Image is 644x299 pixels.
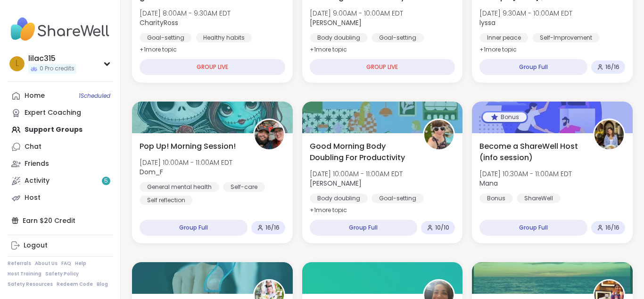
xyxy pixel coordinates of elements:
a: Logout [8,237,113,254]
span: 5 [104,177,108,185]
a: Blog [97,281,108,288]
b: Dom_F [140,167,163,177]
span: [DATE] 8:00AM - 9:30AM EDT [140,9,231,18]
span: 10 / 10 [435,224,449,231]
a: Activity5 [8,172,113,189]
div: Earn $20 Credit [8,212,113,229]
span: 1 Scheduled [79,92,110,100]
a: Redeem Code [57,281,93,288]
div: Goal-setting [372,194,424,203]
div: Group Full [310,220,418,236]
span: Good Morning Body Doubling For Productivity [310,141,413,163]
div: Goal-setting [372,33,424,43]
div: Friends [25,159,49,169]
a: Home1Scheduled [8,87,113,104]
a: Host Training [8,271,41,277]
a: FAQ [61,260,71,267]
img: Dom_F [255,120,284,149]
div: Self-Improvement [532,33,600,43]
b: Mana [479,179,498,188]
a: Safety Policy [45,271,79,277]
b: [PERSON_NAME] [310,18,362,27]
div: General mental health [140,182,219,192]
div: Inner peace [479,33,528,43]
span: [DATE] 10:00AM - 11:00AM EDT [310,169,403,179]
span: [DATE] 9:00AM - 10:00AM EDT [310,9,403,18]
span: [DATE] 9:30AM - 10:00AM EDT [479,9,572,18]
div: Bonus [479,194,513,203]
a: Chat [8,138,113,155]
span: Pop Up! Morning Session! [140,141,236,152]
div: Self-care [223,182,265,192]
b: lyssa [479,18,495,27]
a: Host [8,189,113,206]
div: Group Full [479,59,587,75]
div: Body doubling [310,33,368,43]
a: Safety Resources [8,281,53,288]
a: About Us [35,260,58,267]
a: Friends [8,155,113,172]
div: ShareWell [517,194,561,203]
div: GROUP LIVE [310,59,455,75]
span: [DATE] 10:30AM - 11:00AM EDT [479,169,572,179]
div: Logout [24,241,48,250]
a: Expert Coaching [8,104,113,121]
div: Healthy habits [196,33,252,43]
div: Chat [25,142,41,152]
img: Mana [594,120,624,149]
div: Group Full [479,220,587,236]
span: 16 / 16 [605,63,619,71]
img: ShareWell Nav Logo [8,13,113,46]
span: [DATE] 10:00AM - 11:00AM EDT [140,158,232,167]
span: 0 Pro credits [40,65,74,73]
div: Activity [25,176,50,186]
div: Goal-setting [140,33,192,43]
div: Home [25,91,45,101]
span: 16 / 16 [265,224,280,231]
b: CharityRoss [140,18,178,27]
div: lilac315 [28,53,76,64]
img: Adrienne_QueenOfTheDawn [424,120,454,149]
div: Host [25,193,41,203]
a: Help [75,260,86,267]
div: GROUP LIVE [140,59,285,75]
div: Self reflection [140,196,193,205]
a: Referrals [8,260,31,267]
div: Group Full [140,220,248,236]
b: [PERSON_NAME] [310,179,362,188]
span: 16 / 16 [605,224,619,231]
span: l [16,58,19,70]
div: Bonus [483,112,527,122]
div: Expert Coaching [25,108,81,118]
span: Become a ShareWell Host (info session) [479,141,583,163]
div: Body doubling [310,194,368,203]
